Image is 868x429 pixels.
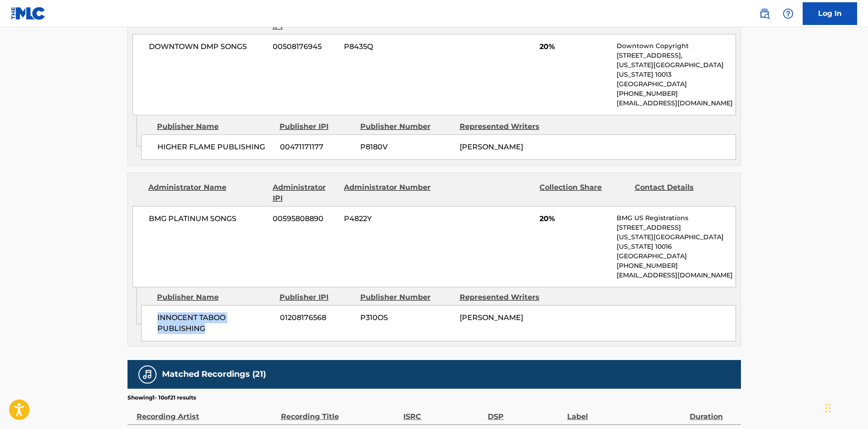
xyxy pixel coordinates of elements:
div: Administrator Number [344,182,432,204]
img: MLC Logo [11,7,46,20]
span: BMG PLATINUM SONGS [149,213,266,224]
p: Downtown Copyright [617,41,735,51]
p: [US_STATE][GEOGRAPHIC_DATA][US_STATE] 10016 [617,232,735,251]
div: Help [779,5,797,23]
div: Publisher Number [360,292,453,303]
span: [PERSON_NAME] [460,143,523,151]
span: HIGHER FLAME PUBLISHING [157,142,273,153]
h5: Matched Recordings (21) [162,369,266,380]
span: 20% [539,213,610,224]
div: Publisher IPI [280,292,353,303]
p: [US_STATE][GEOGRAPHIC_DATA][US_STATE] 10013 [617,60,735,79]
a: Log In [803,2,857,25]
span: 01208176568 [280,312,353,323]
div: Administrator Name [148,182,266,204]
p: [EMAIL_ADDRESS][DOMAIN_NAME] [617,99,735,108]
img: search [759,8,770,19]
p: [PHONE_NUMBER] [617,89,735,99]
span: P8435Q [344,41,432,52]
span: [PERSON_NAME] [460,313,523,322]
p: [STREET_ADDRESS] [617,223,735,232]
span: P310OS [360,312,453,323]
div: Recording Title [281,402,399,422]
iframe: Chat Widget [823,385,868,429]
span: INNOCENT TABOO PUBLISHING [157,312,273,334]
div: Drag [825,394,831,422]
div: ISRC [403,402,484,422]
span: 20% [539,41,610,52]
div: Collection Share [539,182,628,204]
div: Contact Details [635,182,723,204]
div: Duration [690,402,736,422]
p: [EMAIL_ADDRESS][DOMAIN_NAME] [617,271,735,280]
p: [GEOGRAPHIC_DATA] [617,79,735,89]
div: Publisher IPI [280,121,353,132]
p: [GEOGRAPHIC_DATA] [617,251,735,261]
div: Represented Writers [460,121,552,132]
img: help [783,8,794,19]
p: Showing 1 - 10 of 21 results [128,394,196,402]
div: Recording Artist [137,402,276,422]
div: Label [567,402,685,422]
div: Represented Writers [460,292,552,303]
img: Matched Recordings [142,369,153,380]
div: Publisher Number [360,121,453,132]
p: BMG US Registrations [617,213,735,223]
div: DSP [488,402,562,422]
span: P4822Y [344,213,432,224]
p: [STREET_ADDRESS], [617,51,735,60]
p: [PHONE_NUMBER] [617,261,735,271]
span: 00595808890 [273,213,337,224]
span: 00508176945 [273,41,337,52]
div: Publisher Name [157,121,273,132]
div: Publisher Name [157,292,273,303]
a: Public Search [755,5,774,23]
span: 00471171177 [280,142,353,153]
div: Administrator IPI [273,182,337,204]
span: P8180V [360,142,453,153]
span: DOWNTOWN DMP SONGS [149,41,266,52]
